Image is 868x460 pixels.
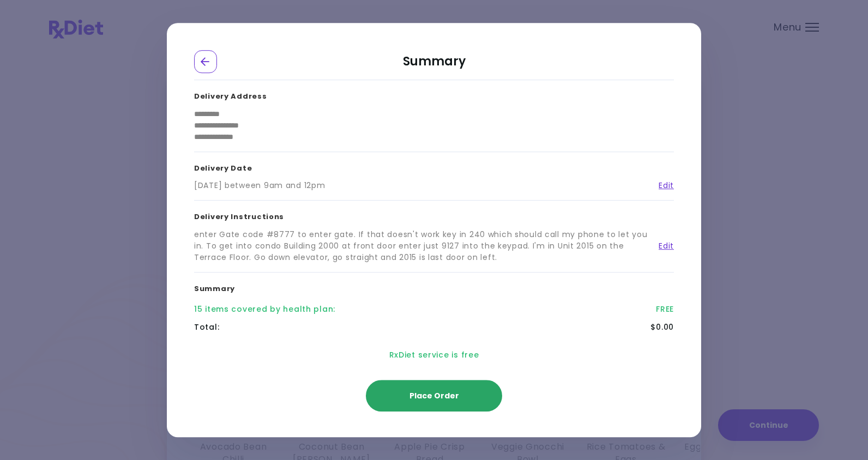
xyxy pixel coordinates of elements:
[194,336,674,374] div: RxDiet service is free
[650,180,674,191] a: Edit
[194,152,674,180] h3: Delivery Date
[650,240,674,252] a: Edit
[194,322,219,333] div: Total :
[194,50,674,80] h2: Summary
[194,304,335,315] div: 15 items covered by health plan :
[409,390,459,401] span: Place Order
[194,180,325,191] div: [DATE] between 9am and 12pm
[194,201,674,229] h3: Delivery Instructions
[366,380,502,411] button: Place Order
[194,50,217,73] div: Go Back
[194,80,674,108] h3: Delivery Address
[650,322,674,333] div: $0.00
[194,229,650,263] div: enter Gate code #8777 to enter gate. If that doesn't work key in 240 which should call my phone t...
[194,273,674,301] h3: Summary
[656,304,674,315] div: FREE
